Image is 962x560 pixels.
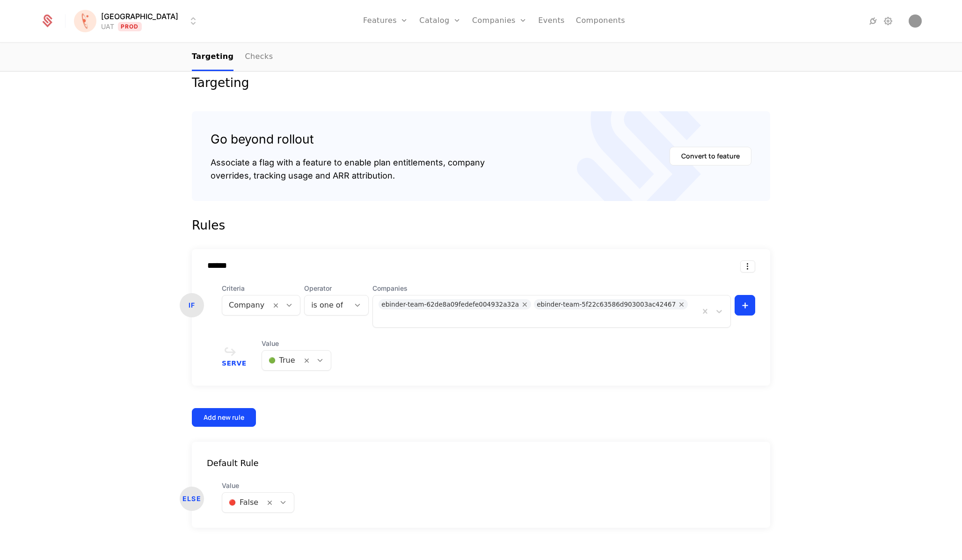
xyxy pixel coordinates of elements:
[192,43,770,71] nav: Main
[735,295,755,316] button: +
[180,293,204,317] div: IF
[222,284,300,293] span: Criteria
[77,11,199,31] button: Select environment
[909,14,922,28] img: Miloš Janković
[670,147,751,165] button: Convert to feature
[372,284,731,293] span: Companies
[882,15,894,27] a: Settings
[211,130,485,149] div: Go beyond rollout
[192,216,770,235] div: Rules
[192,43,233,71] a: Targeting
[211,156,485,182] div: Associate a flag with a feature to enable plan entitlements, company overrides, tracking usage an...
[101,22,114,31] div: UAT
[222,360,247,366] span: Serve
[192,408,256,427] button: Add new rule
[519,299,531,309] div: Remove ebinder-team-62de8a09fedefe004932a32a
[867,15,879,27] a: Integrations
[101,11,178,22] span: [GEOGRAPHIC_DATA]
[74,10,96,32] img: Florence
[537,299,676,309] div: ebinder-team-5f22c63586d903003ac42467
[740,260,755,273] button: Select action
[245,43,273,71] a: Checks
[192,457,770,470] div: Default Rule
[192,43,273,71] ul: Choose Sub Page
[262,339,331,348] span: Value
[676,299,688,309] div: Remove ebinder-team-5f22c63586d903003ac42467
[118,22,142,31] span: Prod
[204,413,244,422] div: Add new rule
[909,14,922,28] button: Open user button
[304,284,369,293] span: Operator
[381,299,519,309] div: ebinder-team-62de8a09fedefe004932a32a
[222,481,294,490] span: Value
[180,487,204,511] div: ELSE
[192,77,770,89] div: Targeting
